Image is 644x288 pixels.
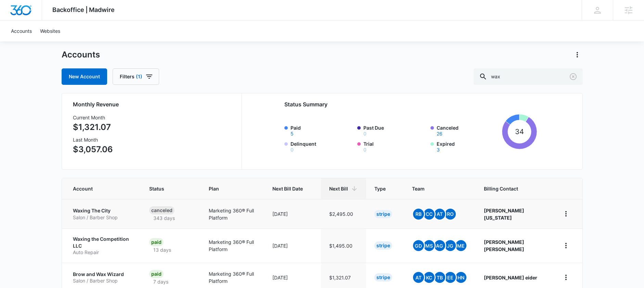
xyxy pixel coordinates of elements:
[434,272,445,283] span: TB
[291,140,353,152] label: Delinquent
[484,208,524,221] strong: [PERSON_NAME] [US_STATE]
[321,199,366,228] td: $2,495.00
[412,185,458,192] span: Team
[209,207,256,221] p: Marketing 360® Full Platform
[73,249,133,256] p: Auto Repair
[572,49,583,60] button: Actions
[329,185,348,192] span: Next Bill
[264,199,321,228] td: [DATE]
[36,21,64,41] a: Websites
[437,147,440,152] button: Expired
[434,209,445,220] span: AT
[209,238,256,253] p: Marketing 360® Full Platform
[209,270,256,285] p: Marketing 360® Full Platform
[455,240,466,251] span: ME
[561,208,571,219] button: home
[209,185,256,192] span: Plan
[374,273,392,282] div: Stripe
[149,238,164,246] div: Paid
[284,100,537,108] h2: Status Summary
[424,209,435,220] span: CC
[113,68,159,85] button: Filters(1)
[73,136,113,143] h3: Last Month
[561,272,571,283] button: home
[73,236,133,249] p: Waxing the Competition LLC
[73,100,233,108] h2: Monthly Revenue
[374,210,392,218] div: Stripe
[424,240,435,251] span: MS
[73,207,133,214] p: Waxing The City
[73,114,113,121] h3: Current Month
[291,131,294,136] button: Paid
[434,240,445,251] span: AG
[437,131,442,136] button: Canceled
[264,228,321,263] td: [DATE]
[363,124,426,136] label: Past Due
[437,140,500,152] label: Expired
[7,21,36,41] a: Accounts
[424,272,435,283] span: KC
[455,272,466,283] span: HN
[413,272,424,283] span: AT
[73,185,123,192] span: Account
[484,275,537,280] strong: [PERSON_NAME] eider
[445,272,456,283] span: ee
[374,185,386,192] span: Type
[62,68,107,85] a: New Account
[149,270,164,278] div: Paid
[149,246,175,253] p: 13 days
[73,207,133,221] a: Waxing The CitySalon / Barber Shop
[561,240,571,251] button: home
[413,209,424,220] span: RB
[62,50,100,60] h1: Accounts
[437,124,500,136] label: Canceled
[73,121,113,133] p: $1,321.07
[149,206,175,214] div: Canceled
[321,228,366,263] td: $1,495.00
[413,240,424,251] span: GD
[374,241,392,250] div: Stripe
[363,140,426,152] label: Trial
[474,68,583,85] input: Search
[149,214,179,222] p: 343 days
[73,236,133,256] a: Waxing the Competition LLCAuto Repair
[149,278,172,285] p: 7 days
[445,209,456,220] span: RO
[73,271,133,284] a: Brow and Wax WizardSalon / Barber Shop
[484,239,524,252] strong: [PERSON_NAME] [PERSON_NAME]
[149,185,182,192] span: Status
[515,127,524,136] tspan: 34
[73,271,133,278] p: Brow and Wax Wizard
[291,124,353,136] label: Paid
[73,277,133,284] p: Salon / Barber Shop
[484,185,544,192] span: Billing Contact
[568,71,579,82] button: Clear
[136,74,142,79] span: (1)
[52,6,115,13] span: Backoffice | Madwire
[73,143,113,156] p: $3,057.06
[272,185,303,192] span: Next Bill Date
[445,240,456,251] span: JG
[73,214,133,221] p: Salon / Barber Shop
